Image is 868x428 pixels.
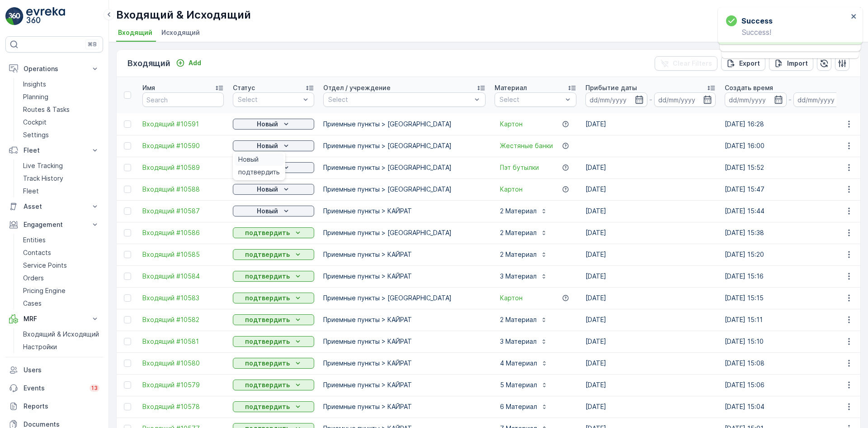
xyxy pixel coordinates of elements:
[500,272,537,281] p: 3 Материал
[23,187,39,196] p: Fleet
[500,163,539,172] a: Пэт бутылки
[233,140,314,151] button: Новый
[500,185,523,194] span: Картон
[142,337,224,346] a: Входящий #10581
[19,246,103,259] a: Contacts
[24,384,84,393] p: Events
[124,142,131,149] div: Toggle Row Selected
[23,274,44,283] p: Orders
[495,356,553,370] button: 4 Материал
[581,309,720,331] td: [DATE]
[118,28,152,37] span: Входящий
[500,207,537,216] p: 2 Материал
[500,359,537,368] p: 4 Материал
[24,314,85,323] p: MRF
[142,293,224,303] span: Входящий #10583
[500,141,553,150] a: Жестяные банки
[257,185,278,194] p: Новый
[233,293,314,303] button: подтвердить
[233,227,314,238] button: подтвердить
[233,206,314,216] button: Новый
[233,358,314,369] button: подтвердить
[319,222,490,244] td: Приемные пункты > [GEOGRAPHIC_DATA]
[581,200,720,222] td: [DATE]
[319,157,490,178] td: Приемные пункты > [GEOGRAPHIC_DATA]
[5,397,103,415] a: Reports
[581,374,720,396] td: [DATE]
[142,163,224,172] a: Входящий #10589
[233,336,314,347] button: подтвердить
[495,399,553,414] button: 6 Материал
[142,185,224,194] a: Входящий #10588
[720,352,859,374] td: [DATE] 15:08
[319,200,490,222] td: Приемные пункты > КАЙРАТ
[19,234,103,246] a: Entities
[124,381,131,389] div: Toggle Row Selected
[233,314,314,325] button: подтвердить
[24,402,99,411] p: Reports
[142,92,224,107] input: Search
[24,64,85,73] p: Operations
[500,95,562,104] p: Select
[495,269,553,284] button: 3 Материал
[726,28,848,36] p: Success!
[233,184,314,195] button: Новый
[500,120,523,129] span: Картон
[720,178,859,200] td: [DATE] 15:47
[495,313,553,327] button: 2 Материал
[238,95,300,104] p: Select
[500,315,537,324] p: 2 Материал
[500,228,537,237] p: 2 Материал
[23,248,51,257] p: Contacts
[500,250,537,259] p: 2 Материал
[142,120,224,129] a: Входящий #10591
[23,80,46,89] p: Insights
[233,151,285,180] ul: Новый
[238,155,259,164] span: Новый
[495,334,553,349] button: 3 Материал
[495,378,553,392] button: 5 Материал
[233,380,314,390] button: подтвердить
[720,374,859,396] td: [DATE] 15:06
[142,380,224,390] a: Входящий #10579
[720,222,859,244] td: [DATE] 15:38
[23,261,67,270] p: Service Points
[245,315,290,324] p: подтвердить
[142,141,224,150] a: Входящий #10590
[124,403,131,410] div: Toggle Row Selected
[124,164,131,171] div: Toggle Row Selected
[142,402,224,411] span: Входящий #10578
[720,265,859,287] td: [DATE] 15:16
[5,197,103,216] button: Asset
[257,141,278,150] p: Новый
[24,146,85,155] p: Fleet
[23,118,47,127] p: Cockpit
[238,168,280,177] span: подтвердить
[142,207,224,216] a: Входящий #10587
[19,328,103,341] a: Входящий & Исходящий
[319,265,490,287] td: Приемные пункты > КАЙРАТ
[124,251,131,258] div: Toggle Row Selected
[581,331,720,352] td: [DATE]
[500,293,523,303] a: Картон
[257,207,278,216] p: Новый
[581,265,720,287] td: [DATE]
[319,331,490,352] td: Приемные пункты > КАЙРАТ
[851,13,857,21] button: close
[233,401,314,412] button: подтвердить
[5,7,24,25] img: logo
[721,56,765,71] button: Export
[24,220,85,229] p: Engagement
[319,396,490,418] td: Приемные пункты > КАЙРАТ
[585,92,647,107] input: dd/mm/yyyy
[233,271,314,282] button: подтвердить
[245,293,290,303] p: подтвердить
[245,402,290,411] p: подтвердить
[161,28,200,37] span: Исходящий
[233,249,314,260] button: подтвердить
[581,222,720,244] td: [DATE]
[26,7,65,25] img: logo_light-DOdMpM7g.png
[581,157,720,178] td: [DATE]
